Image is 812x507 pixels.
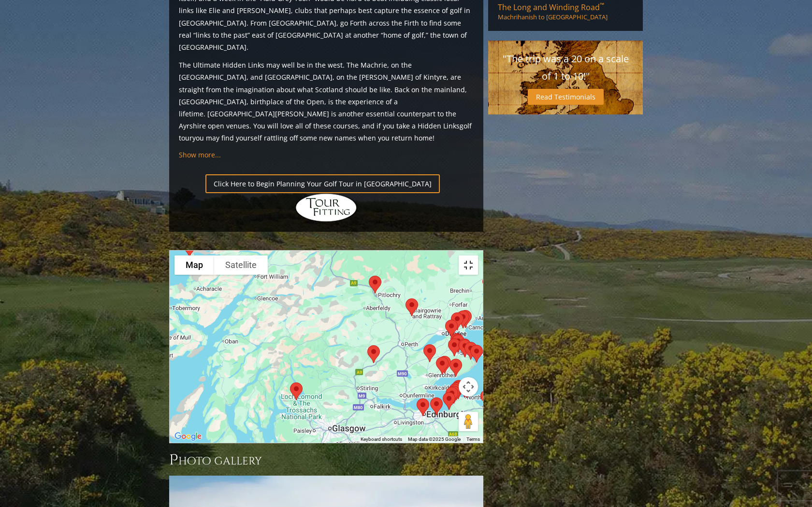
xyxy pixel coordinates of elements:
img: Hidden Links [295,193,358,222]
h3: Photo Gallery [169,451,483,470]
sup: ™ [600,1,604,9]
p: "The trip was a 20 on a scale of 1 to 10!" [498,50,633,85]
p: The Ultimate Hidden Links may well be in the west. The Machrie, on the [GEOGRAPHIC_DATA], and [GE... [179,59,474,144]
button: Toggle fullscreen view [459,255,478,275]
a: Open this area in Google Maps (opens a new window) [172,430,204,443]
button: Map camera controls [459,377,478,396]
a: Click Here to Begin Planning Your Golf Tour in [GEOGRAPHIC_DATA] [205,174,440,193]
img: Google [172,430,204,443]
a: Show more... [179,150,221,159]
button: Drag Pegman onto the map to open Street View [459,412,478,431]
a: The Long and Winding Road™Machrihanish to [GEOGRAPHIC_DATA] [498,2,633,21]
button: Show street map [174,255,214,275]
a: Read Testimonials [528,89,604,105]
a: Terms [466,437,480,442]
button: Keyboard shortcuts [361,436,402,443]
span: The Long and Winding Road [498,2,604,13]
span: Map data ©2025 Google [408,437,461,442]
button: Show satellite imagery [214,255,268,275]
